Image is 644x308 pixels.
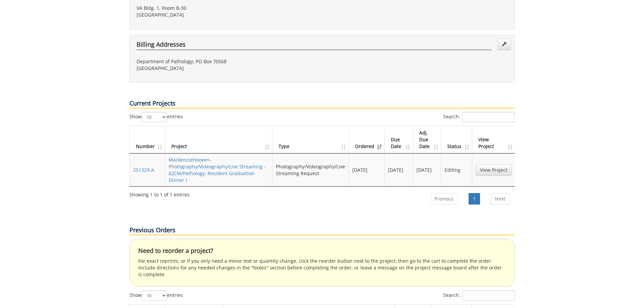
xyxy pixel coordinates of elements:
a: 1 [469,193,480,205]
th: Project: activate to sort column ascending [165,126,272,153]
a: View Project [476,164,512,176]
th: View Project: activate to sort column ascending [472,126,515,153]
a: Edit Addresses [498,39,511,50]
td: Photography/Videography/Live Streaming Request [272,153,349,186]
th: Adj. Due Date: activate to sort column ascending [413,126,442,153]
p: VA Bldg. 1, Room B-30 [137,5,317,11]
div: Showing 1 to 1 of 1 entries [129,189,190,198]
label: Search: [443,112,515,122]
a: MackenzieHooven-Photography/Videography/Live Streaming - (QCM/Pathology: Resident Graduation Dinn... [169,157,266,183]
p: [GEOGRAPHIC_DATA] [137,11,317,18]
th: Due Date: activate to sort column ascending [385,126,413,153]
p: Previous Orders [129,226,515,235]
select: Showentries [142,112,167,122]
label: Show entries [129,112,183,122]
td: Editing [441,153,472,186]
a: Next [491,193,510,205]
a: 251329-A [133,167,154,173]
p: Current Projects [129,99,515,109]
td: [DATE] [385,153,413,186]
input: Search: [462,290,515,301]
label: Show entries [129,290,183,301]
p: [GEOGRAPHIC_DATA] [137,65,317,72]
p: Department of Pathology, PO Box 70568 [137,58,317,65]
a: Previous [430,193,458,205]
th: Type: activate to sort column ascending [272,126,349,153]
h4: Need to reorder a project? [138,247,506,254]
th: Number: activate to sort column ascending [130,126,165,153]
input: Search: [462,112,515,122]
th: Status: activate to sort column ascending [441,126,472,153]
td: [DATE] [349,153,385,186]
p: For exact reprints, or if you only need a minor text or quantity change, click the reorder button... [138,258,506,278]
th: Ordered: activate to sort column ascending [349,126,385,153]
label: Search: [443,290,515,301]
td: [DATE] [413,153,442,186]
h4: Billing Addresses [137,41,492,50]
select: Showentries [142,290,167,301]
